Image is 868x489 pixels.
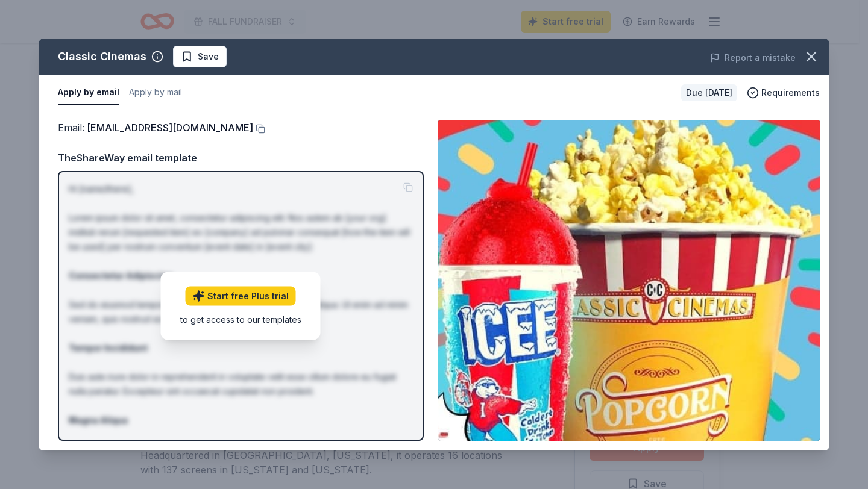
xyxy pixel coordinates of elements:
span: Email : [58,122,253,134]
div: Classic Cinemas [58,47,146,66]
span: Save [198,49,219,64]
div: to get access to our templates [180,313,301,325]
button: Requirements [747,86,820,100]
button: Save [173,46,227,67]
a: Start free Plus trial [186,286,296,305]
button: Apply by mail [129,80,182,105]
div: TheShareWay email template [58,150,424,166]
a: [EMAIL_ADDRESS][DOMAIN_NAME] [87,120,253,135]
img: Image for Classic Cinemas [438,120,820,441]
button: Apply by email [58,80,119,105]
strong: Consectetur Adipiscing [69,270,172,281]
strong: Magna Aliqua [69,415,128,425]
div: Due [DATE] [681,84,737,101]
strong: Tempor Incididunt [69,343,148,353]
button: Report a mistake [710,51,796,65]
span: Requirements [761,86,820,100]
